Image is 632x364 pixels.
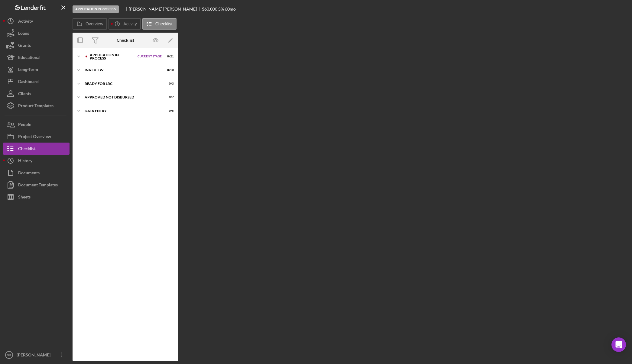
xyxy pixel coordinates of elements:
div: Clients [18,88,31,101]
div: Educational [18,51,41,65]
label: Activity [123,21,137,26]
span: Current Stage [138,55,162,58]
button: Document Templates [3,179,70,191]
button: Grants [3,39,70,51]
div: 0 / 3 [163,82,174,85]
button: Project Overview [3,130,70,143]
label: Checklist [155,21,173,26]
button: Checklist [142,18,177,30]
div: Activity [18,15,33,29]
div: Loans [18,27,29,41]
div: In Review [85,68,159,72]
div: 5 % [218,7,224,11]
button: Overview [73,18,107,30]
div: Long-Term [18,63,38,77]
div: 0 / 21 [163,55,174,58]
div: Application In Process [73,5,119,13]
div: Dashboard [18,76,39,89]
button: Documents [3,167,70,179]
div: [PERSON_NAME] [15,349,54,362]
button: Clients [3,88,70,100]
div: Checklist [18,143,36,156]
div: Document Templates [18,179,58,192]
button: NG[PERSON_NAME] [3,349,70,361]
button: Dashboard [3,76,70,88]
button: Checklist [3,143,70,155]
button: Long-Term [3,63,70,76]
div: History [18,155,32,168]
div: 60 mo [225,7,236,11]
div: Sheets [18,191,31,205]
div: Application In Process [90,53,135,60]
div: Grants [18,39,31,53]
button: Activity [109,18,141,30]
span: $60,000 [202,6,217,11]
button: Educational [3,51,70,63]
label: Overview [86,21,103,26]
button: Loans [3,27,70,39]
div: Data Entry [85,109,159,113]
div: [PERSON_NAME] [PERSON_NAME] [129,7,202,11]
div: Open Intercom Messenger [611,337,626,352]
div: Ready for LRC [85,82,159,85]
div: Documents [18,167,40,180]
button: People [3,118,70,130]
div: Approved Not Disbursed [85,95,159,99]
button: History [3,155,70,167]
div: 0 / 5 [163,109,174,113]
div: Checklist [117,38,134,43]
button: Sheets [3,191,70,203]
button: Activity [3,15,70,27]
div: 0 / 7 [163,95,174,99]
div: 0 / 10 [163,68,174,72]
text: NG [7,353,11,357]
div: People [18,118,31,132]
div: Project Overview [18,130,51,144]
button: Product Templates [3,100,70,112]
div: Product Templates [18,100,53,113]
